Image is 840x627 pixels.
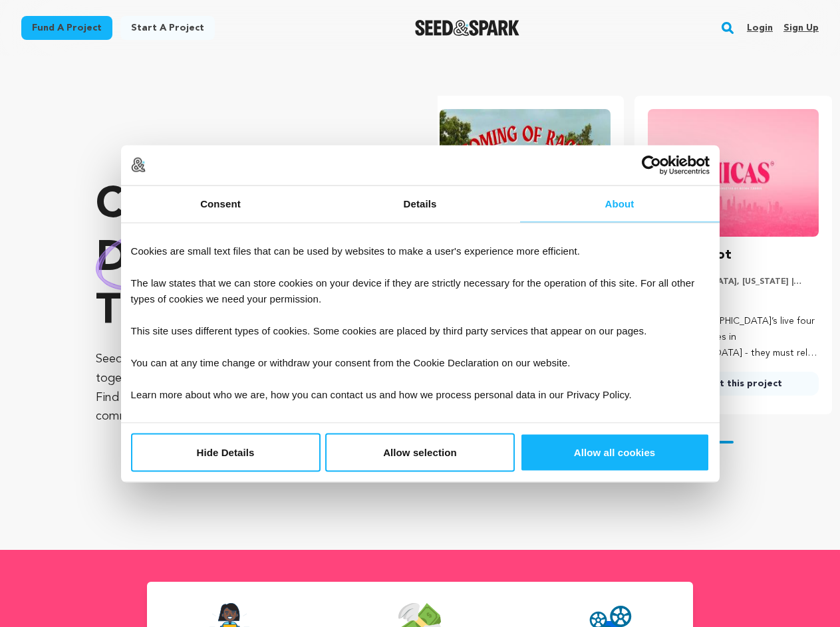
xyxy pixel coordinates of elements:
img: logo [131,158,146,172]
a: Details [321,186,520,222]
a: Seed&Spark Homepage [415,20,519,36]
p: Comedy, Drama [648,293,819,303]
p: Four [DEMOGRAPHIC_DATA]’s live four different lifestyles in [GEOGRAPHIC_DATA] - they must rely on... [648,314,819,361]
div: Cookies are small text files that can be used by websites to make a user's experience more effici... [124,227,716,419]
img: Coming of Rage image [440,109,611,237]
button: Allow selection [325,433,515,471]
img: CHICAS Pilot image [648,109,819,237]
p: Crowdfunding that . [96,180,384,339]
button: Allow all cookies [520,433,710,471]
a: Consent [121,186,321,222]
a: Usercentrics Cookiebot - opens in a new window [593,155,710,175]
a: About [520,186,720,222]
p: Seed&Spark is where creators and audiences work together to bring incredible new projects to life... [96,350,384,426]
a: Login [747,17,773,39]
img: Seed&Spark Logo Dark Mode [415,20,519,36]
a: Support this project [648,372,819,396]
a: Sign up [783,17,819,39]
button: Hide Details [131,433,321,471]
p: [GEOGRAPHIC_DATA], [US_STATE] | Series [648,277,819,287]
img: hand sketched image [96,227,220,291]
a: Start a project [120,16,215,40]
a: Fund a project [21,16,112,40]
